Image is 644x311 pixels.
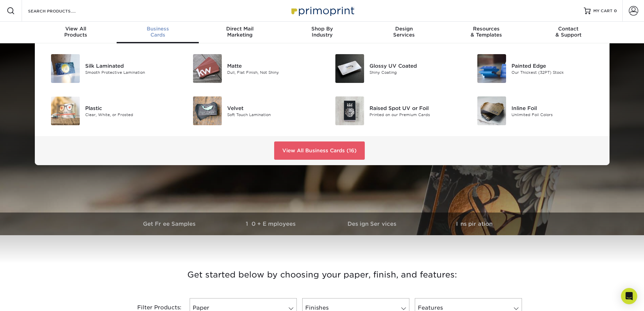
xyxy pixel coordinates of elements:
[369,69,459,75] div: Shiny Coating
[199,26,281,38] div: Marketing
[227,112,317,117] div: Soft Touch Lamination
[227,104,317,112] div: Velvet
[193,54,222,83] img: Matte Business Cards
[614,8,617,13] span: 0
[593,8,613,14] span: MY CART
[511,62,601,69] div: Painted Edge
[288,3,356,18] img: Primoprint
[27,7,93,15] input: SEARCH PRODUCTS.....
[527,22,610,43] a: Contact& Support
[227,62,317,69] div: Matte
[445,26,527,38] div: & Templates
[199,26,281,32] span: Direct Mail
[335,54,364,83] img: Glossy UV Coated Business Cards
[527,26,610,32] span: Contact
[117,26,199,38] div: Cards
[369,104,459,112] div: Raised Spot UV or Foil
[117,22,199,43] a: BusinessCards
[281,26,363,32] span: Shop By
[274,141,365,160] a: View All Business Cards (16)
[369,62,459,69] div: Glossy UV Coated
[363,26,445,38] div: Services
[327,94,459,128] a: Raised Spot UV or Foil Business Cards Raised Spot UV or Foil Printed on our Premium Cards
[511,69,601,75] div: Our Thickest (32PT) Stock
[124,260,520,290] h3: Get started below by choosing your paper, finish, and features:
[621,288,637,304] div: Open Intercom Messenger
[199,22,281,43] a: Direct MailMarketing
[445,26,527,32] span: Resources
[527,26,610,38] div: & Support
[227,69,317,75] div: Dull, Flat Finish, Not Shiny
[35,22,117,43] a: View AllProducts
[511,104,601,112] div: Inline Foil
[477,96,506,125] img: Inline Foil Business Cards
[85,62,175,69] div: Silk Laminated
[85,112,175,117] div: Clear, White, or Frosted
[35,26,117,38] div: Products
[335,96,364,125] img: Raised Spot UV or Foil Business Cards
[85,69,175,75] div: Smooth Protective Lamination
[35,26,117,32] span: View All
[43,94,175,128] a: Plastic Business Cards Plastic Clear, White, or Frosted
[193,96,222,125] img: Velvet Business Cards
[363,26,445,32] span: Design
[185,51,317,86] a: Matte Business Cards Matte Dull, Flat Finish, Not Shiny
[469,51,601,86] a: Painted Edge Business Cards Painted Edge Our Thickest (32PT) Stock
[185,94,317,128] a: Velvet Business Cards Velvet Soft Touch Lamination
[43,51,175,86] a: Silk Laminated Business Cards Silk Laminated Smooth Protective Lamination
[477,54,506,83] img: Painted Edge Business Cards
[363,22,445,43] a: DesignServices
[117,26,199,32] span: Business
[445,22,527,43] a: Resources& Templates
[511,112,601,117] div: Unlimited Foil Colors
[327,51,459,86] a: Glossy UV Coated Business Cards Glossy UV Coated Shiny Coating
[469,94,601,128] a: Inline Foil Business Cards Inline Foil Unlimited Foil Colors
[85,104,175,112] div: Plastic
[51,54,80,83] img: Silk Laminated Business Cards
[281,26,363,38] div: Industry
[51,96,80,125] img: Plastic Business Cards
[369,112,459,117] div: Printed on our Premium Cards
[281,22,363,43] a: Shop ByIndustry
